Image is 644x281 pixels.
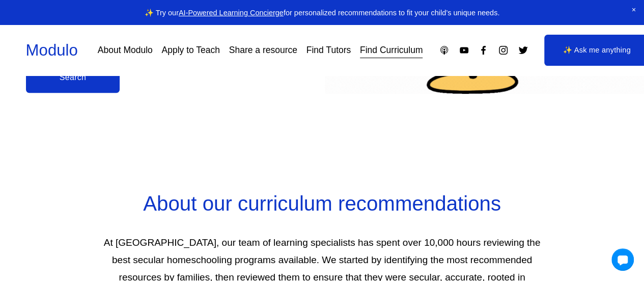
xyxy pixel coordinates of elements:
[229,41,297,59] a: Share a resource
[459,45,469,56] a: YouTube
[98,41,153,59] a: About Modulo
[306,41,351,59] a: Find Tutors
[100,191,543,218] h2: About our curriculum recommendations
[161,41,219,59] a: Apply to Teach
[478,45,489,56] a: Facebook
[179,9,284,17] a: AI-Powered Learning Concierge
[26,62,120,93] a: Search
[518,45,528,56] a: Twitter
[26,41,78,59] a: Modulo
[498,45,509,56] a: Instagram
[360,41,423,59] a: Find Curriculum
[439,45,450,56] a: Apple Podcasts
